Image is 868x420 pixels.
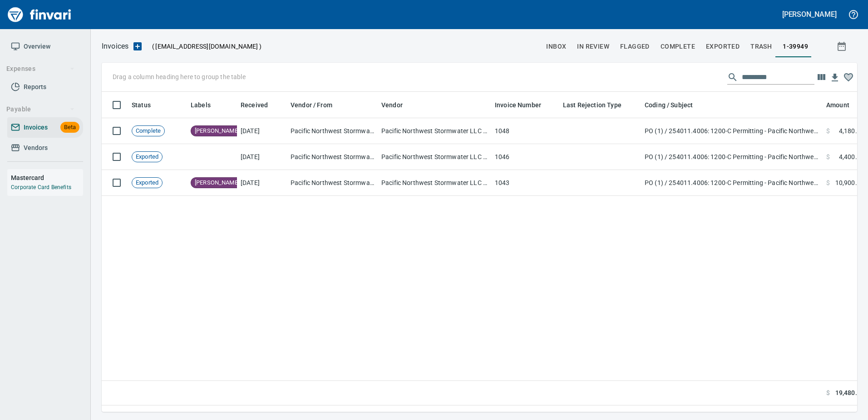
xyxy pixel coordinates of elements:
span: Vendor [381,100,403,110]
span: Vendor / From [291,100,344,110]
span: Expenses [6,63,75,75]
span: Reports [24,81,46,93]
td: [DATE] [237,170,287,196]
img: Finvari [5,4,74,25]
span: Received [241,100,280,110]
span: Invoices [24,122,48,133]
span: Vendor / From [291,100,332,110]
nav: breadcrumb [102,41,128,52]
td: [DATE] [237,118,287,144]
a: Overview [7,36,83,57]
span: Payable [6,104,75,115]
td: 1046 [491,144,559,170]
span: [PERSON_NAME] [191,127,243,135]
td: PO (1) / 254011.4006: 1200-C Permitting - Pacific Northwest Stormwater LLC / 1: On-Site Analysis,... [641,170,823,196]
span: Flagged [620,41,650,52]
span: Coding / Subject [645,100,693,110]
td: PO (1) / 254011.4006: 1200-C Permitting - Pacific Northwest Stormwater LLC / 2: ESCP Gap Analsyis... [641,144,823,170]
span: 1-39949 [783,41,808,52]
span: Exported [706,41,740,52]
button: Download Table [828,71,842,85]
button: Show invoices within a particular date range [828,38,857,55]
span: 19,480.00 [835,388,864,398]
span: inbox [546,41,566,52]
span: 4,180.00 [839,126,864,135]
span: $ [826,388,830,398]
h6: Mastercard [11,173,83,183]
a: InvoicesBeta [7,117,83,138]
td: Pacific Northwest Stormwater LLC (1-39949) [287,144,378,170]
span: 4,400.00 [839,152,864,161]
span: Complete [661,41,695,52]
button: Payable [3,101,79,118]
span: Amount [826,100,861,110]
button: [PERSON_NAME] [780,7,839,21]
p: Invoices [102,41,128,52]
span: Coding / Subject [645,100,705,110]
td: 1048 [491,118,559,144]
span: $ [826,152,830,161]
span: $ [826,126,830,135]
span: Labels [191,100,222,110]
span: Vendors [24,142,48,154]
span: Last Rejection Type [563,100,633,110]
button: Column choices favorited. Click to reset to default [842,70,855,84]
td: Pacific Northwest Stormwater LLC (1-39949) [287,170,378,196]
span: Labels [191,100,211,110]
p: Drag a column heading here to group the table [113,72,246,81]
button: Choose columns to display [814,70,828,84]
a: Vendors [7,138,83,158]
span: In Review [577,41,609,52]
td: Pacific Northwest Stormwater LLC (1-39949) [287,118,378,144]
span: Exported [132,179,162,187]
td: 1043 [491,170,559,196]
span: Invoice Number [495,100,553,110]
span: Received [241,100,268,110]
span: 10,900.00 [835,178,864,187]
span: Exported [132,153,162,161]
span: Status [132,100,163,110]
span: trash [750,41,772,52]
button: Upload an Invoice [128,41,147,52]
td: Pacific Northwest Stormwater LLC (1-39949) [378,170,491,196]
td: Pacific Northwest Stormwater LLC (1-39949) [378,144,491,170]
span: Complete [132,127,164,135]
td: [DATE] [237,144,287,170]
td: Pacific Northwest Stormwater LLC (1-39949) [378,118,491,144]
span: Amount [826,100,849,110]
button: Expenses [3,60,79,77]
span: Status [132,100,151,110]
p: ( ) [147,42,261,51]
span: Overview [24,41,50,52]
span: [PERSON_NAME] [191,179,243,187]
a: Reports [7,77,83,97]
h5: [PERSON_NAME] [782,10,837,19]
span: Last Rejection Type [563,100,621,110]
td: PO (1) / 254011.4006: 1200-C Permitting - Pacific Northwest Stormwater LLC / 1: On-Site Analysis,... [641,118,823,144]
span: $ [826,178,830,187]
span: Vendor [381,100,414,110]
span: [EMAIL_ADDRESS][DOMAIN_NAME] [154,42,259,51]
a: Corporate Card Benefits [11,184,71,190]
span: Beta [60,122,79,133]
span: Invoice Number [495,100,541,110]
